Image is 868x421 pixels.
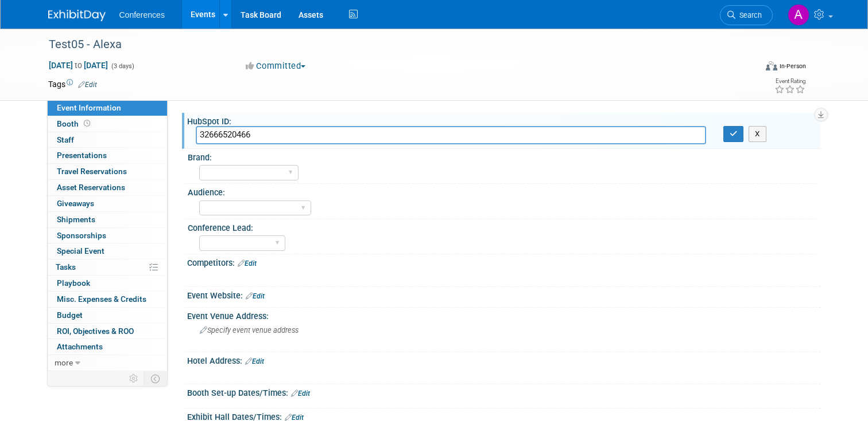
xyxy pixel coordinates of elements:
[55,358,73,367] span: more
[57,151,107,160] span: Presentations
[110,62,134,70] span: (3 days)
[48,148,167,163] a: Presentations
[187,308,820,322] div: Event Venue Address:
[48,228,167,243] a: Sponsorships
[187,352,820,367] div: Hotel Address:
[245,357,264,365] a: Edit
[56,262,76,272] span: Tasks
[48,180,167,195] a: Asset Reservations
[188,184,815,198] div: Audience:
[766,61,777,70] img: Format-Inperson.png
[48,355,167,371] a: more
[124,371,144,386] td: Personalize Event Tab Strip
[238,259,257,267] a: Edit
[246,292,265,300] a: Edit
[48,212,167,227] a: Shipments
[57,342,103,351] span: Attachments
[48,164,167,179] a: Travel Reservations
[48,132,167,148] a: Staff
[57,246,104,255] span: Special Event
[200,326,299,335] span: Specify event venue address
[48,308,167,323] a: Budget
[291,389,310,398] a: Edit
[57,135,74,144] span: Staff
[48,116,167,132] a: Booth
[78,81,97,89] a: Edit
[45,34,742,55] div: Test05 - Alexa
[48,259,167,275] a: Tasks
[187,113,820,127] div: HubSpot ID:
[57,326,134,336] span: ROI, Objectives & ROO
[188,149,815,163] div: Brand:
[48,324,167,339] a: ROI, Objectives & ROO
[187,287,820,302] div: Event Website:
[48,243,167,259] a: Special Event
[144,371,167,386] td: Toggle Event Tabs
[242,60,310,72] button: Committed
[48,10,106,21] img: ExhibitDay
[774,78,805,84] div: Event Rating
[82,119,92,128] span: Booth not reserved yet
[57,310,83,320] span: Budget
[48,100,167,116] a: Event Information
[57,294,146,304] span: Misc. Expenses & Credits
[119,10,165,19] span: Conferences
[48,196,167,211] a: Giveaways
[57,215,95,224] span: Shipments
[694,60,806,77] div: Event Format
[57,278,90,288] span: Playbook
[73,61,84,70] span: to
[187,254,820,269] div: Competitors:
[48,78,97,90] td: Tags
[720,5,773,25] a: Search
[57,119,92,128] span: Booth
[57,183,125,192] span: Asset Reservations
[48,60,108,70] span: [DATE] [DATE]
[779,62,806,70] div: In-Person
[57,103,121,112] span: Event Information
[57,199,94,208] span: Giveaways
[48,276,167,291] a: Playbook
[48,339,167,355] a: Attachments
[187,384,820,399] div: Booth Set-up Dates/Times:
[749,126,766,142] button: X
[788,4,809,26] img: Alexa Wennerholm
[57,167,127,176] span: Travel Reservations
[188,219,815,234] div: Conference Lead:
[48,292,167,307] a: Misc. Expenses & Credits
[57,231,106,240] span: Sponsorships
[735,11,762,19] span: Search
